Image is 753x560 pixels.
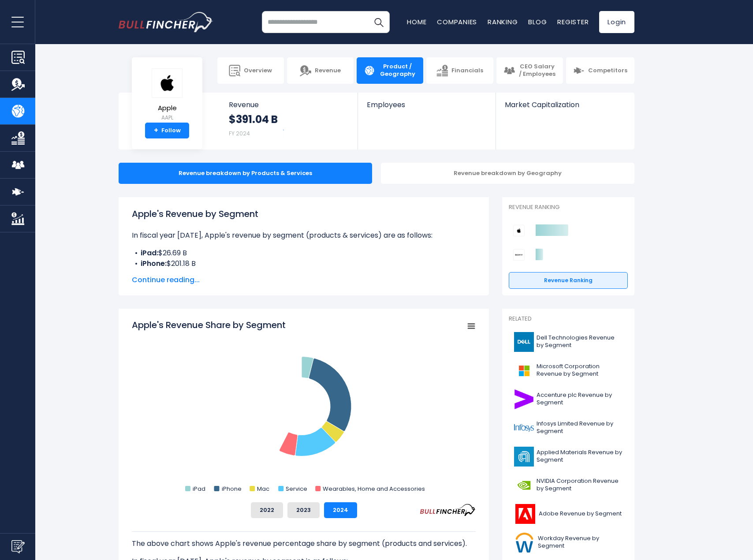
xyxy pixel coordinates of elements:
a: Revenue $391.04 B FY 2024 [220,93,358,149]
text: Service [286,485,307,493]
a: Competitors [566,57,634,84]
p: Revenue Ranking [509,204,628,211]
img: AMAT logo [514,447,534,467]
text: iPad [193,485,205,493]
span: Competitors [588,67,627,75]
a: Home [407,17,426,26]
a: Apple AAPL [151,68,183,123]
a: NVIDIA Corporation Revenue by Segment [509,473,628,497]
span: Infosys Limited Revenue by Segment [537,420,623,435]
img: NVDA logo [514,475,534,495]
b: iPhone: [141,258,167,269]
span: Microsoft Corporation Revenue by Segment [537,363,623,378]
div: Revenue breakdown by Geography [381,163,634,184]
span: Revenue [229,101,349,109]
text: Wearables, Home and Accessories [323,485,425,493]
a: Revenue [287,57,354,84]
tspan: 6.83 % [306,354,321,360]
a: Workday Revenue by Segment [509,530,628,555]
tspan: Apple's Revenue Share by Segment [132,319,286,331]
a: Blog [528,17,547,26]
a: +Follow [145,123,189,138]
tspan: 51.45 % [340,429,358,435]
a: Revenue Ranking [509,272,628,289]
button: 2022 [251,502,283,518]
img: Apple competitors logo [513,225,525,236]
tspan: 9.46 % [279,355,295,362]
p: In fiscal year [DATE], Apple's revenue by segment (products & services) are as follows: [132,230,476,241]
img: MSFT logo [514,361,534,381]
text: iPhone [222,485,242,493]
small: AAPL [152,114,183,122]
span: Market Capitalization [505,101,625,109]
li: $26.69 B [132,248,476,258]
span: Financials [451,67,483,75]
a: Product / Geography [357,57,423,84]
div: Revenue breakdown by Products & Services [119,163,372,184]
a: Employees [358,93,495,124]
p: Related [509,315,628,323]
span: Product / Geography [379,63,416,78]
span: NVIDIA Corporation Revenue by Segment [537,478,623,493]
span: Applied Materials Revenue by Segment [537,449,623,464]
a: Financials [426,57,493,84]
a: Dell Technologies Revenue by Segment [509,330,628,354]
span: Dell Technologies Revenue by Segment [537,334,623,349]
span: Continue reading... [132,275,476,285]
span: Employees [367,101,486,109]
img: ACN logo [514,389,534,409]
img: ADBE logo [514,504,536,524]
img: DELL logo [514,332,534,352]
span: Adobe Revenue by Segment [539,510,622,518]
span: CEO Salary / Employees [518,63,556,78]
strong: + [154,127,158,134]
img: bullfincher logo [119,12,213,32]
a: Adobe Revenue by Segment [509,502,628,526]
tspan: 24.59 % [242,394,261,401]
a: CEO Salary / Employees [496,57,563,84]
a: Microsoft Corporation Revenue by Segment [509,358,628,383]
span: Overview [244,67,272,75]
a: Applied Materials Revenue by Segment [509,444,628,469]
button: 2024 [324,502,357,518]
p: The above chart shows Apple's revenue percentage share by segment (products and services). [132,538,476,549]
span: Accenture plc Revenue by Segment [537,392,623,407]
h1: Apple's Revenue by Segment [132,207,476,220]
small: FY 2024 [229,130,250,137]
button: Search [368,11,390,33]
tspan: 7.67 % [259,443,274,449]
span: Workday Revenue by Segment [538,535,623,550]
a: Ranking [488,17,518,26]
a: Login [599,11,634,33]
a: Overview [217,57,284,84]
a: Companies [437,17,477,26]
img: Sony Group Corporation competitors logo [513,249,525,261]
text: Mac [257,485,269,493]
a: Go to homepage [119,12,213,32]
a: Accenture plc Revenue by Segment [509,387,628,411]
img: INFY logo [514,418,534,438]
a: Infosys Limited Revenue by Segment [509,416,628,440]
strong: $391.04 B [229,112,278,126]
button: 2023 [287,502,320,518]
a: Market Capitalization [496,93,634,124]
span: Revenue [315,67,341,75]
b: iPad: [141,248,158,258]
li: $201.18 B [132,258,476,269]
span: Apple [152,105,183,112]
a: Register [557,17,589,26]
svg: Apple's Revenue Share by Segment [132,319,476,495]
img: WDAY logo [514,533,535,553]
